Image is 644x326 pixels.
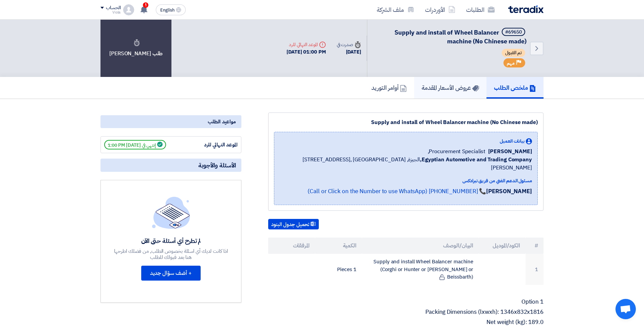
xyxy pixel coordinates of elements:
div: Viola [100,11,121,14]
div: الموعد النهائي للرد [287,41,326,48]
h5: عروض الأسعار المقدمة [422,84,479,91]
a: أوامر التوريد [364,77,414,99]
span: بيانات العميل [500,138,525,145]
div: مواعيد الطلب [100,115,241,128]
span: English [160,8,174,13]
th: البيان/الوصف [362,238,479,254]
th: المرفقات [268,238,315,254]
span: الجيزة, [GEOGRAPHIC_DATA] ,[STREET_ADDRESS][PERSON_NAME] [280,156,532,172]
div: اذا كانت لديك أي اسئلة بخصوص الطلب, من فضلك اطرحها هنا بعد قبولك للطلب [113,248,229,260]
p: Net weight (kg): 189.0 [268,319,544,326]
h5: Supply and install of Wheel Balancer machine (No Chinese made) [375,28,527,45]
a: ملف الشركة [371,2,420,18]
span: مهم [507,60,515,66]
div: مسئول الدعم الفني من فريق تيرادكس [280,177,532,184]
strong: [PERSON_NAME] [486,187,532,196]
th: الكمية [315,238,362,254]
div: #69650 [505,30,522,35]
img: profile_test.png [123,4,134,15]
button: English [156,4,186,15]
img: empty_state_list.svg [152,197,190,228]
div: الحساب [106,5,121,11]
div: الموعد النهائي للرد [187,141,238,149]
td: Supply and install Wheel Balancer machine (Corghi or Hunter or [PERSON_NAME] or Beissbarth) [362,254,479,285]
a: عروض الأسعار المقدمة [414,77,486,99]
div: لم تطرح أي أسئلة حتى الآن [113,237,229,245]
div: Supply and install of Wheel Balancer machine (No Chinese made) [274,118,538,126]
span: [PERSON_NAME] [488,147,532,156]
a: الأوردرات [420,2,461,18]
div: صدرت في [337,41,361,48]
td: 1 Pieces [315,254,362,285]
h5: أوامر التوريد [371,84,407,91]
div: طلب [PERSON_NAME] [100,20,171,77]
div: Open chat [615,299,636,319]
td: 1 [526,254,544,285]
span: Procurement Specialist, [428,147,486,156]
div: [DATE] 01:00 PM [287,48,326,56]
button: + أضف سؤال جديد [141,266,201,281]
p: Packing Dimensions (lxwxh): 1346x832x1816 [268,309,544,315]
th: # [526,238,544,254]
a: 📞 [PHONE_NUMBER] (Call or Click on the Number to use WhatsApp) [308,187,486,196]
b: Egyptian Automotive and Trading Company, [420,156,532,164]
p: Option 1 [268,299,544,305]
button: تحميل جدول البنود [268,219,319,230]
img: Teradix logo [508,5,544,13]
span: Supply and install of Wheel Balancer machine (No Chinese made) [394,28,527,46]
span: الأسئلة والأجوبة [198,161,236,169]
h5: ملخص الطلب [494,84,536,91]
span: إنتهي في [DATE] 1:00 PM [104,140,166,149]
th: الكود/الموديل [479,238,526,254]
div: [DATE] [337,48,361,56]
span: تم القبول [502,49,525,57]
a: ملخص الطلب [486,77,544,99]
a: الطلبات [461,2,500,18]
span: 1 [143,2,148,8]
